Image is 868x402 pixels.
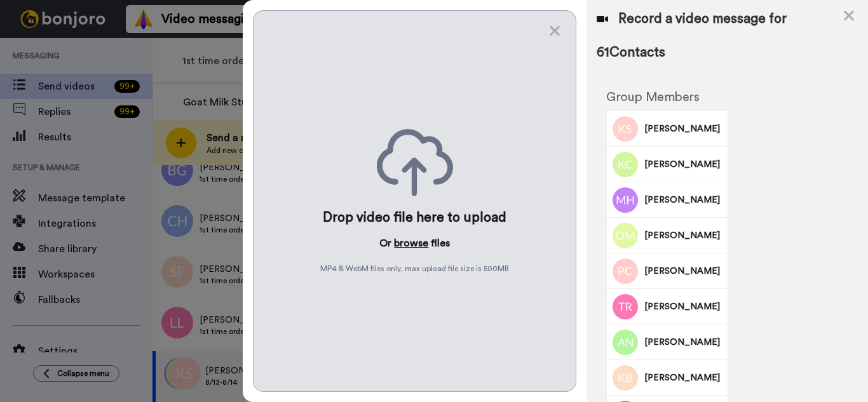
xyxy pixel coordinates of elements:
img: Image of Kathleen CYMBURA [613,152,638,177]
img: Image of Kathy Brown [613,365,638,391]
span: [PERSON_NAME] [644,265,723,278]
button: browse [394,236,428,251]
img: Image of Patti Clark [613,258,638,284]
span: [PERSON_NAME] [644,229,723,242]
span: [PERSON_NAME] [644,336,723,349]
span: [PERSON_NAME] [644,158,723,171]
span: [PERSON_NAME] [644,123,723,135]
span: [PERSON_NAME] [644,194,723,206]
img: Image of Amy Noland [613,330,638,355]
img: Image of Odetta Manning [613,223,638,248]
p: Or files [379,236,450,251]
div: Drop video file here to upload [323,209,506,227]
img: Image of Keith Sabo [613,116,638,142]
span: [PERSON_NAME] [644,372,723,384]
img: Image of Thomas Richard Richard [613,294,638,319]
span: MP4 & WebM files only, max upload file size is 500 MB [320,264,509,274]
img: Image of Michelle Holman [613,187,638,213]
h2: Group Members [606,90,728,104]
span: [PERSON_NAME] [644,300,723,313]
